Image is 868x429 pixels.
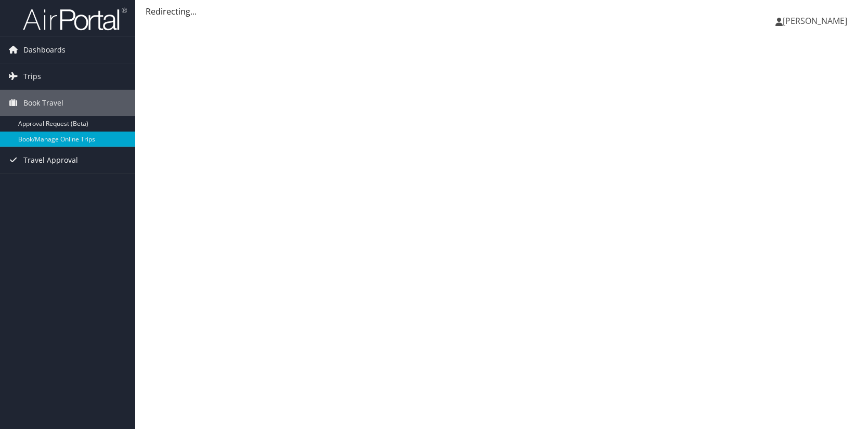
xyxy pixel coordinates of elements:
span: Travel Approval [23,147,78,173]
img: airportal-logo.png [23,7,127,31]
span: [PERSON_NAME] [783,15,847,27]
a: [PERSON_NAME] [775,5,858,36]
span: Trips [23,63,41,89]
div: Redirecting... [146,5,858,18]
span: Dashboards [23,37,66,63]
span: Book Travel [23,90,63,116]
